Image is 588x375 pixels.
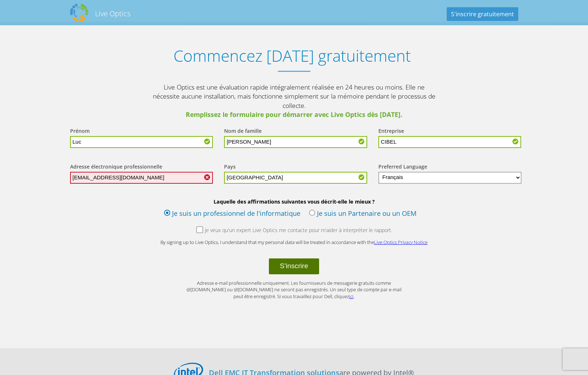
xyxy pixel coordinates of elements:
[70,4,88,22] img: Dell Dpack
[269,258,319,274] button: S'inscrire
[164,209,300,219] label: Je suis un professionnel de l'informatique
[70,127,90,136] label: Prénom
[224,163,236,172] label: Pays
[349,293,353,300] a: ici
[150,83,439,119] p: Live Optics est une évaluation rapide intégralement réalisée en 24 heures ou moins. Elle ne néces...
[224,172,367,184] input: Start typing to search for a country
[378,163,427,172] label: Preferred Language
[150,110,439,119] span: Remplissez le formulaire pour démarrer avec Live Optics dès [DATE].
[150,239,439,246] p: By signing up to Live Optics, I understand that my personal data will be treated in accordance wi...
[196,227,392,235] label: Je veux qu'un expert Live Optics me contacte pour m'aider à interpréter le rapport.
[374,239,428,245] a: Live Optics Privacy Notice
[447,7,518,21] a: S'inscrire gratuitement
[63,47,522,65] h1: Commencez [DATE] gratuitement
[309,209,417,219] label: Je suis un Partenaire ou un OEM
[70,163,162,172] label: Adresse électronique professionnelle
[378,127,404,136] label: Entreprise
[186,280,403,300] p: Adresse e-mail professionnelle uniquement. Les fournisseurs de messagerie gratuits comme @[DOMAIN...
[224,127,262,136] label: Nom de famille
[63,198,525,205] b: Laquelle des affirmations suivantes vous décrit-elle le mieux ?
[95,9,130,18] h2: Live Optics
